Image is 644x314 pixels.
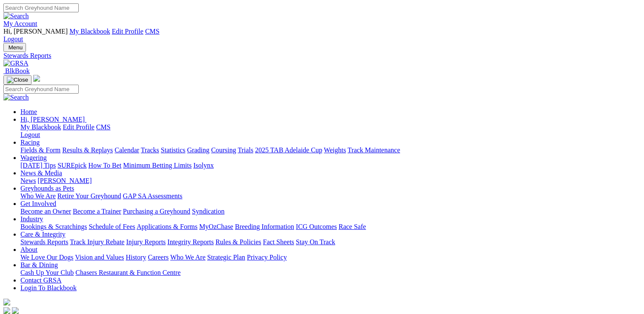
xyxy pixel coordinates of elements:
[170,254,206,261] a: Who We Are
[148,254,169,261] a: Careers
[57,192,121,200] a: Retire Your Greyhound
[20,123,641,139] div: Hi, [PERSON_NAME]
[199,223,233,230] a: MyOzChase
[20,146,60,154] a: Fields & Form
[20,238,641,246] div: Care & Integrity
[3,28,641,43] div: My Account
[9,44,23,51] span: Menu
[75,269,180,276] a: Chasers Restaurant & Function Centre
[207,254,245,261] a: Strategic Plan
[20,177,36,184] a: News
[20,269,641,277] div: Bar & Dining
[20,192,56,200] a: Who We Are
[20,200,56,207] a: Get Involved
[20,146,641,154] div: Racing
[20,123,61,131] a: My Blackbook
[20,254,641,261] div: About
[20,116,86,123] a: Hi, [PERSON_NAME]
[324,146,346,154] a: Weights
[247,254,287,261] a: Privacy Policy
[3,3,79,12] input: Search
[3,60,29,67] img: GRSA
[75,254,124,261] a: Vision and Values
[123,162,192,169] a: Minimum Betting Limits
[263,238,294,245] a: Fact Sheets
[20,269,74,276] a: Cash Up Your Club
[69,28,110,35] a: My Blackbook
[20,208,71,215] a: Become an Owner
[126,238,166,245] a: Injury Reports
[20,116,85,123] span: Hi, [PERSON_NAME]
[20,192,641,200] div: Greyhounds as Pets
[20,231,66,238] a: Care & Integrity
[20,131,40,138] a: Logout
[3,94,29,101] img: Search
[296,223,337,230] a: ICG Outcomes
[20,284,77,291] a: Login To Blackbook
[70,238,124,245] a: Track Injury Rebate
[338,223,366,230] a: Race Safe
[33,75,40,82] img: logo-grsa-white.png
[211,146,236,154] a: Coursing
[20,254,73,261] a: We Love Our Dogs
[238,146,253,154] a: Trials
[37,177,92,184] a: [PERSON_NAME]
[20,154,47,161] a: Wagering
[20,162,56,169] a: [DATE] Tips
[20,223,87,230] a: Bookings & Scratchings
[20,108,37,115] a: Home
[20,139,40,146] a: Racing
[3,43,26,52] button: Toggle navigation
[126,254,146,261] a: History
[167,238,214,245] a: Integrity Reports
[7,77,28,83] img: Close
[235,223,294,230] a: Breeding Information
[123,192,183,200] a: GAP SA Assessments
[96,123,111,131] a: CMS
[12,307,19,314] img: twitter.svg
[161,146,186,154] a: Statistics
[20,277,61,284] a: Contact GRSA
[20,261,58,268] a: Bar & Dining
[57,162,86,169] a: SUREpick
[3,12,29,20] img: Search
[20,169,62,177] a: News & Media
[3,35,23,43] a: Logout
[3,307,10,314] img: facebook.svg
[3,75,31,85] button: Toggle navigation
[20,238,68,245] a: Stewards Reports
[255,146,322,154] a: 2025 TAB Adelaide Cup
[112,28,143,35] a: Edit Profile
[20,223,641,231] div: Industry
[192,208,224,215] a: Syndication
[20,215,43,223] a: Industry
[20,246,37,253] a: About
[89,162,122,169] a: How To Bet
[3,85,79,94] input: Search
[62,146,113,154] a: Results & Replays
[141,146,159,154] a: Tracks
[20,208,641,215] div: Get Involved
[20,185,74,192] a: Greyhounds as Pets
[20,162,641,169] div: Wagering
[296,238,335,245] a: Stay On Track
[3,28,68,35] span: Hi, [PERSON_NAME]
[348,146,400,154] a: Track Maintenance
[3,67,30,74] a: BlkBook
[114,146,139,154] a: Calendar
[187,146,209,154] a: Grading
[137,223,197,230] a: Applications & Forms
[215,238,261,245] a: Rules & Policies
[193,162,214,169] a: Isolynx
[73,208,121,215] a: Become a Trainer
[63,123,94,131] a: Edit Profile
[3,52,641,60] a: Stewards Reports
[5,67,30,74] span: BlkBook
[89,223,135,230] a: Schedule of Fees
[145,28,160,35] a: CMS
[3,299,10,305] img: logo-grsa-white.png
[123,208,190,215] a: Purchasing a Greyhound
[20,177,641,185] div: News & Media
[3,20,37,27] a: My Account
